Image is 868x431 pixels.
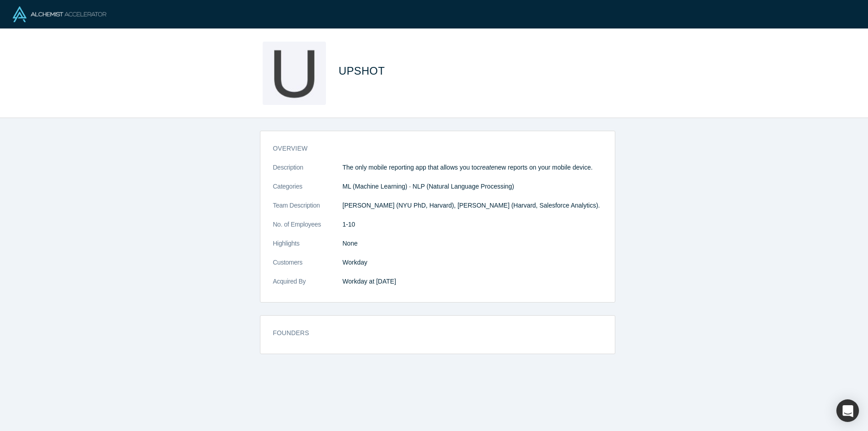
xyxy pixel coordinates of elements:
[273,201,343,220] dt: Team Description
[343,258,602,267] dd: Workday
[343,220,602,229] dd: 1-10
[339,65,388,77] span: UPSHOT
[273,239,343,258] dt: Highlights
[343,183,514,190] span: ML (Machine Learning) · NLP (Natural Language Processing)
[343,163,602,172] p: The only mobile reporting app that allows you to new reports on your mobile device.
[273,144,590,153] h3: overview
[273,277,343,296] dt: Acquired By
[343,239,602,248] p: None
[273,328,590,338] h3: Founders
[343,277,602,286] dd: Workday at [DATE]
[477,164,495,171] em: create
[273,258,343,277] dt: Customers
[13,6,106,22] img: Alchemist Logo
[273,163,343,182] dt: Description
[273,220,343,239] dt: No. of Employees
[343,201,602,210] p: [PERSON_NAME] (NYU PhD, Harvard), [PERSON_NAME] (Harvard, Salesforce Analytics).
[263,42,326,105] img: UPSHOT's Logo
[273,182,343,201] dt: Categories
